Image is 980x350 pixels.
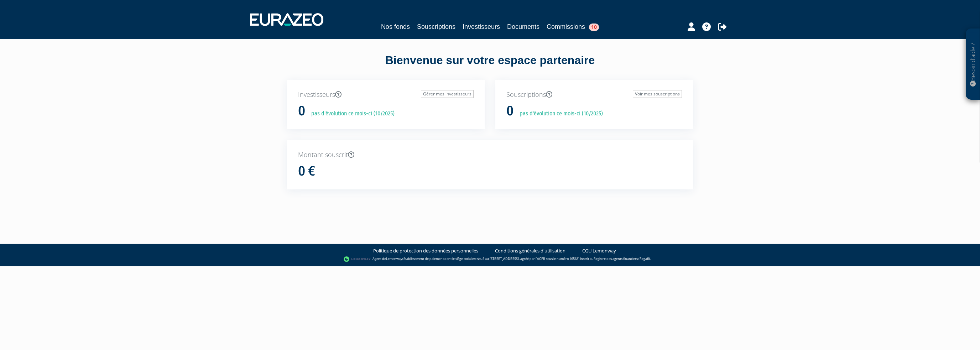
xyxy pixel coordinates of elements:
[582,247,616,254] a: CGU Lemonway
[298,150,682,160] p: Montant souscrit
[969,32,977,96] p: Besoin d'aide ?
[463,22,500,32] a: Investisseurs
[298,164,315,179] h1: 0 €
[386,256,402,261] a: Lemonway
[306,110,395,118] p: pas d'évolution ce mois-ci (10/2025)
[547,22,599,32] a: Commissions10
[298,90,474,99] p: Investisseurs
[507,22,539,32] a: Documents
[344,256,371,263] img: logo-lemonway.png
[7,256,973,263] div: - Agent de (établissement de paiement dont le siège social est situé au [STREET_ADDRESS], agréé p...
[594,256,650,261] a: Registre des agents financiers (Regafi)
[417,22,455,32] a: Souscriptions
[250,13,323,26] img: 1732889491-logotype_eurazeo_blanc_rvb.png
[421,90,474,98] a: Gérer mes investisseurs
[506,104,514,119] h1: 0
[373,247,478,254] a: Politique de protection des données personnelles
[282,52,698,80] div: Bienvenue sur votre espace partenaire
[515,110,603,118] p: pas d'évolution ce mois-ci (10/2025)
[495,247,565,254] a: Conditions générales d'utilisation
[589,23,599,31] span: 10
[633,90,682,98] a: Voir mes souscriptions
[298,104,305,119] h1: 0
[381,22,410,32] a: Nos fonds
[506,90,682,99] p: Souscriptions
